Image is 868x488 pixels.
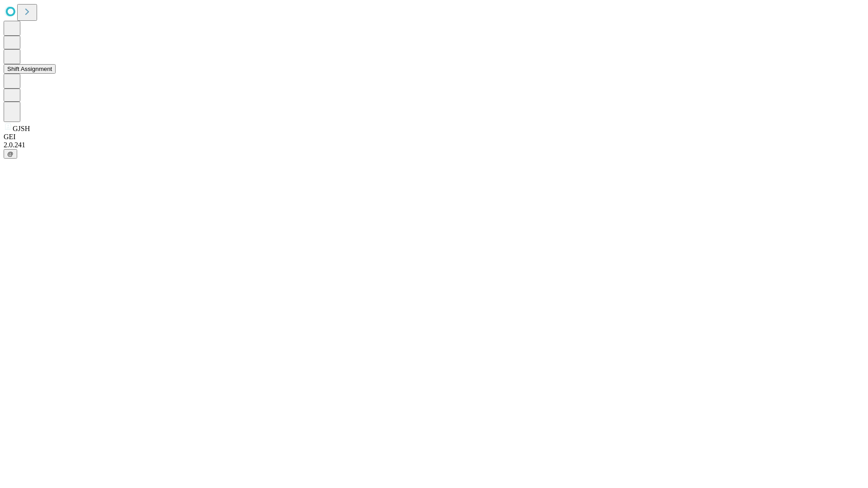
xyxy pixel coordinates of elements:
button: @ [4,149,17,159]
span: @ [7,150,14,157]
div: GEI [4,133,864,141]
div: 2.0.241 [4,141,864,149]
button: Shift Assignment [4,64,56,74]
span: GJSH [13,125,30,132]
